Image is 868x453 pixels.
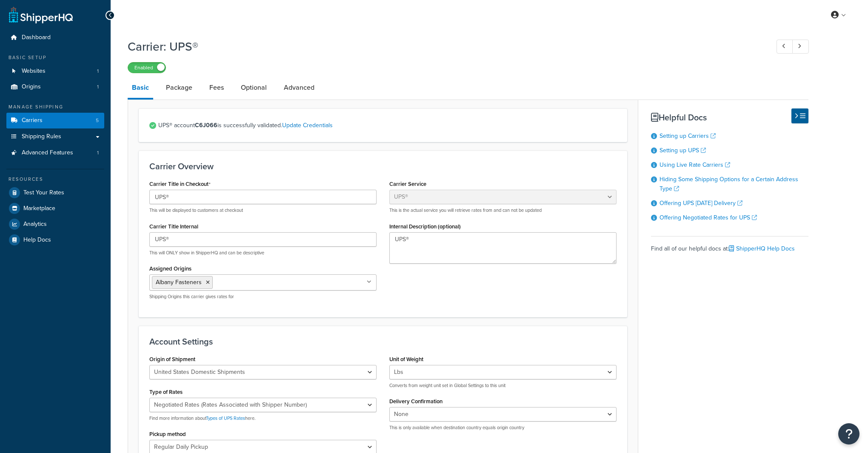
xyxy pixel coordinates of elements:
label: Assigned Origins [149,265,191,272]
span: 1 [97,149,99,157]
a: Setting up UPS [660,146,706,155]
span: Test Your Rates [23,189,64,197]
h3: Helpful Docs [651,113,808,122]
textarea: UPS® [389,232,617,264]
a: Shipping Rules [6,129,104,145]
a: Carriers5 [6,113,104,128]
a: Package [162,77,197,98]
a: Using Live Rate Carriers [660,160,730,169]
p: Find more information about here. [149,415,377,422]
p: Shipping Origins this carrier gives rates for [149,293,377,300]
a: ShipperHQ Help Docs [729,244,795,253]
span: Albany Fasteners [156,278,202,287]
span: Analytics [23,221,47,228]
span: Carriers [22,117,43,124]
a: Origins1 [6,79,104,95]
h3: Carrier Overview [149,162,617,171]
a: Advanced Features1 [6,145,104,161]
span: Marketplace [23,205,55,212]
span: Shipping Rules [22,133,61,140]
span: 5 [96,117,99,124]
p: This will be displayed to customers at checkout [149,207,377,214]
a: Basic [128,77,153,100]
a: Analytics [6,217,104,232]
a: Dashboard [6,30,104,46]
h3: Account Settings [149,337,617,346]
span: 1 [97,68,99,75]
span: 1 [97,83,99,91]
li: Carriers [6,113,104,128]
a: Offering Negotiated Rates for UPS [660,213,757,222]
label: Type of Rates [149,389,183,395]
div: Manage Shipping [6,103,104,111]
label: Carrier Title Internal [149,223,198,230]
a: Test Your Rates [6,185,104,200]
p: Converts from weight unit set in Global Settings to this unit [389,382,617,389]
p: This is the actual service you will retrieve rates from and can not be updated [389,207,617,214]
span: Help Docs [23,236,51,244]
label: Internal Description (optional) [389,223,461,230]
a: Offering UPS [DATE] Delivery [660,199,742,208]
li: Origins [6,79,104,95]
label: Carrier Title in Checkout [149,181,211,188]
a: Types of UPS Rates [206,415,245,422]
button: Hide Help Docs [791,108,808,123]
div: Resources [6,176,104,183]
li: Websites [6,63,104,79]
label: Unit of Weight [389,356,423,362]
a: Optional [237,77,271,98]
a: Previous Record [777,40,793,54]
label: Pickup method [149,431,186,437]
a: Next Record [792,40,809,54]
label: Delivery Confirmation [389,398,443,405]
span: Advanced Features [22,149,73,157]
h1: Carrier: UPS® [128,38,761,55]
button: Open Resource Center [838,423,859,444]
strong: C6J066 [195,121,217,130]
p: This will ONLY show in ShipperHQ and can be descriptive [149,250,377,256]
a: Update Credentials [282,121,333,130]
span: Websites [22,68,46,75]
a: Help Docs [6,232,104,248]
p: This is only available when destination country equals origin country [389,425,617,431]
span: Dashboard [22,34,51,41]
a: Marketplace [6,201,104,216]
a: Setting up Carriers [660,131,716,140]
li: Advanced Features [6,145,104,161]
span: UPS® account is successfully validated. [158,120,617,131]
a: Websites1 [6,63,104,79]
div: Basic Setup [6,54,104,61]
div: Find all of our helpful docs at: [651,236,808,255]
a: Fees [205,77,228,98]
label: Enabled [128,63,166,73]
label: Carrier Service [389,181,426,187]
span: Origins [22,83,41,91]
a: Hiding Some Shipping Options for a Certain Address Type [660,175,798,193]
a: Advanced [280,77,319,98]
label: Origin of Shipment [149,356,195,362]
